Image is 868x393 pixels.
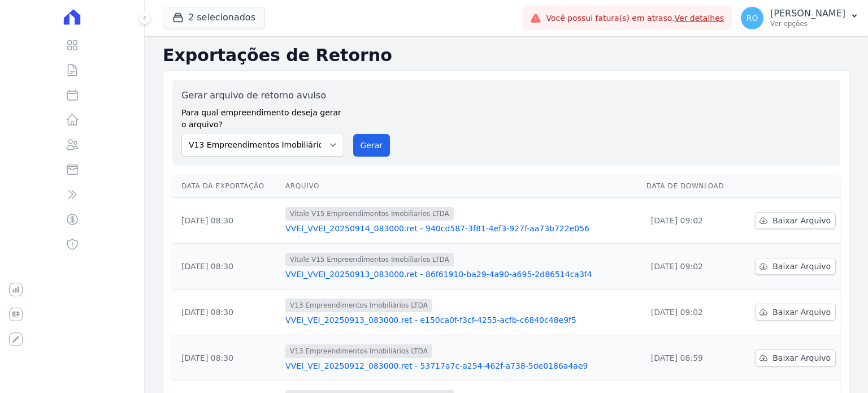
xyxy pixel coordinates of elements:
td: [DATE] 08:59 [642,335,740,381]
button: RO [PERSON_NAME] Ver opções [732,2,868,34]
a: Baixar Arquivo [755,212,836,229]
span: Vitale V15 Empreendimentos Imobiliarios LTDA [285,253,454,266]
span: Vitale V15 Empreendimentos Imobiliarios LTDA [285,207,454,221]
th: Data da Exportação [172,175,281,198]
span: Baixar Arquivo [772,306,831,318]
td: [DATE] 08:30 [172,244,281,290]
span: Você possui fatura(s) em atraso. [546,12,724,24]
td: [DATE] 08:30 [172,335,281,381]
td: [DATE] 09:02 [642,244,740,290]
span: RO [747,14,758,22]
p: [PERSON_NAME] [770,8,845,19]
a: VVEI_VVEI_20250913_083000.ret - 86f61910-ba29-4a90-a695-2d86514ca3f4 [285,269,637,280]
a: VVEI_VVEI_20250914_083000.ret - 940cd587-3f81-4ef3-927f-aa73b722e056 [285,223,637,234]
a: VVEI_VEI_20250913_083000.ret - e150ca0f-f3cf-4255-acfb-c6840c48e9f5 [285,314,637,326]
a: VVEI_VEI_20250912_083000.ret - 53717a7c-a254-462f-a738-5de0186a4ae9 [285,360,637,372]
td: [DATE] 09:02 [642,198,740,244]
a: Baixar Arquivo [755,349,836,366]
button: Gerar [353,134,390,157]
td: [DATE] 08:30 [172,290,281,335]
span: V13 Empreendimentos Imobiliários LTDA [285,299,432,312]
a: Baixar Arquivo [755,304,836,321]
label: Para qual empreendimento deseja gerar o arquivo? [181,102,344,131]
button: 2 selecionados [163,7,265,28]
td: [DATE] 09:02 [642,290,740,335]
span: Baixar Arquivo [772,261,831,272]
th: Data de Download [642,175,740,198]
th: Arquivo [281,175,642,198]
h2: Exportações de Retorno [163,45,850,66]
p: Ver opções [770,19,845,28]
span: V13 Empreendimentos Imobiliários LTDA [285,344,432,358]
span: Baixar Arquivo [772,352,831,364]
span: Baixar Arquivo [772,215,831,226]
td: [DATE] 08:30 [172,198,281,244]
label: Gerar arquivo de retorno avulso [181,89,344,102]
a: Ver detalhes [675,14,724,23]
a: Baixar Arquivo [755,258,836,275]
